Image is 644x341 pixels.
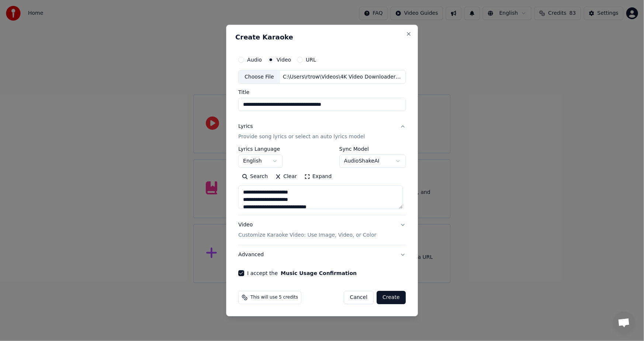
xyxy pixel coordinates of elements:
[238,147,406,215] div: LyricsProvide song lyrics or select an auto lyrics model
[277,57,291,62] label: Video
[235,34,409,41] h2: Create Karaoke
[281,271,357,276] button: I accept the
[238,232,376,239] p: Customize Karaoke Video: Use Image, Video, or Color
[247,271,357,276] label: I accept the
[238,133,365,141] p: Provide song lyrics or select an auto lyrics model
[344,291,374,304] button: Cancel
[377,291,406,304] button: Create
[238,147,283,152] label: Lyrics Language
[238,117,406,147] button: LyricsProvide song lyrics or select an auto lyrics model
[238,215,406,245] button: VideoCustomize Karaoke Video: Use Image, Video, or Color
[238,221,376,239] div: Video
[238,123,253,131] div: Lyrics
[271,171,301,183] button: Clear
[239,70,280,84] div: Choose File
[238,245,406,264] button: Advanced
[247,57,262,62] label: Audio
[250,295,298,300] span: This will use 5 credits
[238,171,271,183] button: Search
[280,73,405,81] div: C:\Users\rtrow\Videos\4K Video Downloader+\[PERSON_NAME] - Precious Pain (Lyrics).mp4
[306,57,316,62] label: URL
[301,171,335,183] button: Expand
[339,147,406,152] label: Sync Model
[238,90,406,95] label: Title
